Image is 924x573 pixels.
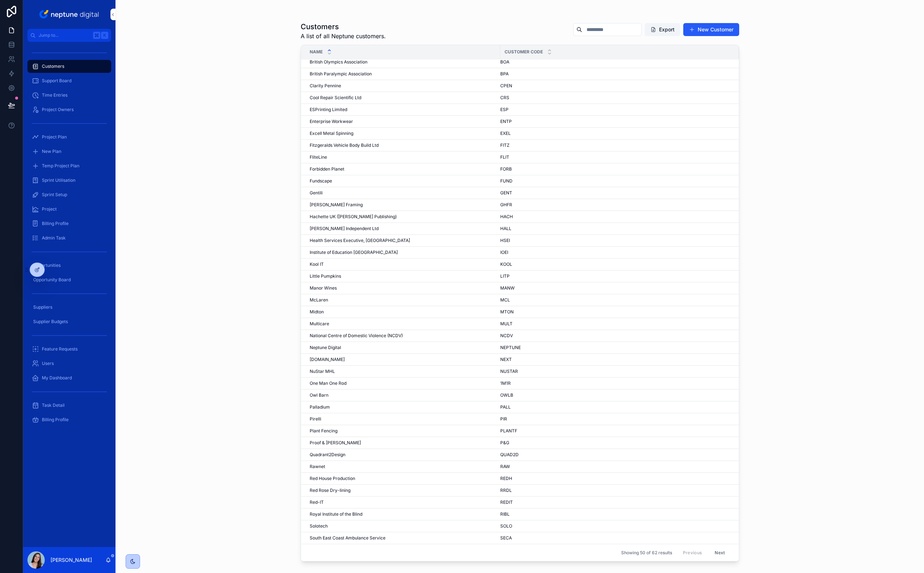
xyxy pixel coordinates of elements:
[310,297,496,303] a: McLaren
[42,134,67,140] span: Project Plan
[310,238,410,243] span: Health Services Executive, [GEOGRAPHIC_DATA]
[27,188,111,201] a: Sprint Setup
[500,321,730,327] a: MULT
[42,361,54,366] span: Users
[500,511,510,517] span: RIBL
[500,250,508,255] span: IOEI
[500,261,512,267] span: KOOL
[310,202,496,208] a: [PERSON_NAME] Framing
[27,273,111,286] a: Opportunity Board
[500,357,730,362] a: NEXT
[500,119,512,124] span: ENTP
[500,345,730,351] a: NEPTUNE
[27,60,111,73] a: Customers
[500,285,730,291] a: MANW
[42,107,74,113] span: Project Owners
[33,277,71,283] span: Opportunity Board
[500,309,730,315] a: MTON
[42,346,78,352] span: Feature Requests
[500,154,509,160] span: FLIT
[500,71,730,77] a: BPA
[500,142,730,148] a: FITZ
[310,357,345,362] span: [DOMAIN_NAME]
[42,192,67,198] span: Sprint Setup
[310,178,496,184] a: Fundscape
[500,250,730,255] a: IOEI
[310,190,323,196] span: Gentili
[27,74,111,87] a: Support Board
[500,178,730,184] a: FUND
[27,399,111,412] a: Task Detail
[27,343,111,356] a: Feature Requests
[310,273,496,279] a: Little Pumpkins
[310,142,496,148] a: Fitzgeralds Vehicle Body Build Ltd
[27,217,111,230] a: Billing Profile
[683,23,739,36] button: New Customer
[310,250,496,255] a: Institute of Education [GEOGRAPHIC_DATA]
[310,440,496,446] a: Proof & [PERSON_NAME]
[310,392,496,398] a: Owl Barn
[500,523,730,529] a: SOLO
[102,32,108,38] span: K
[42,402,65,408] span: Task Detail
[310,178,332,184] span: Fundscape
[500,380,511,386] span: 1M1R
[310,285,337,291] span: Manor Wines
[310,107,496,113] a: ESPrinting Limited
[310,59,367,65] span: British Olympics Association
[310,190,496,196] a: Gentili
[310,333,496,339] a: National Centre of Domestic Violence (NCDV)
[310,499,496,505] a: Red-IT
[500,261,730,267] a: KOOL
[42,149,61,154] span: New Plan
[500,273,730,279] a: LITP
[301,32,386,40] span: A list of all Neptune customers.
[500,154,730,160] a: FLIT
[500,142,510,148] span: FITZ
[500,392,730,398] a: OWLB
[27,301,111,314] a: Suppliers
[500,214,513,220] span: HACH
[51,556,92,564] p: [PERSON_NAME]
[310,166,344,172] span: Forbidden Planet
[500,357,512,362] span: NEXT
[310,59,496,65] a: British Olympics Association
[301,22,386,32] h1: Customers
[310,214,496,220] a: Hachette UK ([PERSON_NAME] Publishing)
[310,440,361,446] span: Proof & [PERSON_NAME]
[310,416,496,422] a: Pirelli
[310,83,496,89] a: Clarity Pennine
[310,380,496,386] a: One Man One Rod
[310,119,496,124] a: Enterprise Workwear
[27,371,111,384] a: My Dashboard
[310,452,345,458] span: Quadrant2Design
[310,380,346,386] span: One Man One Rod
[310,261,324,267] span: Kool IT
[27,232,111,244] a: Admin Task
[42,78,71,84] span: Support Board
[500,333,730,339] a: NCDV
[500,119,730,124] a: ENTP
[500,59,509,65] span: BOA
[621,550,672,556] span: Showing 50 of 62 results
[500,440,730,446] a: P&G
[500,226,511,232] span: HALL
[310,369,335,374] span: NuStar MHL
[310,464,325,470] span: Rawnet
[500,166,730,172] a: FORB
[310,488,496,493] a: Red Rose Dry-lining
[310,345,496,351] a: Neptune Digital
[42,177,75,183] span: Sprint Utilisation
[310,226,379,232] span: [PERSON_NAME] Independent Ltd
[500,107,730,113] a: ESP
[710,547,730,558] button: Next
[27,203,111,216] a: Project
[310,202,363,208] span: [PERSON_NAME] Framing
[310,535,496,541] a: South East Coast Ambulance Service
[33,319,68,325] span: Supplier Budgets
[310,476,496,481] a: Red House Production
[500,226,730,232] a: HALL
[500,214,730,220] a: HACH
[500,297,730,303] a: MCL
